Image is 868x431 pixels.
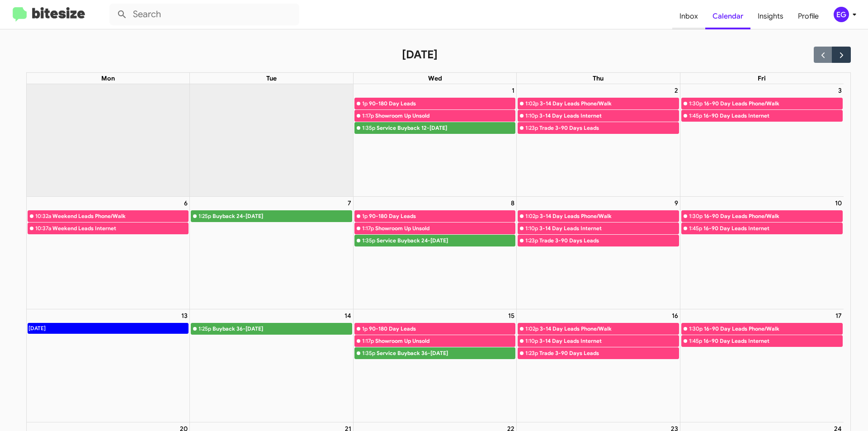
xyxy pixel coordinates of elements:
div: Weekend Leads Phone/Walk [52,212,189,221]
div: 16-90 Day Leads Phone/Walk [704,324,842,333]
div: Buyback 36-[DATE] [212,324,351,333]
button: Next month [832,47,850,62]
a: Wednesday [426,73,444,84]
a: October 7, 2025 [346,197,353,209]
td: October 6, 2025 [27,196,190,309]
div: 16-90 Day Leads Phone/Walk [704,99,842,108]
div: 1:17p [362,224,374,233]
div: 1:17p [362,111,374,120]
div: 3-14 Day Leads Phone/Walk [540,99,678,108]
a: Monday [99,73,117,84]
a: October 16, 2025 [670,309,680,322]
a: October 2, 2025 [673,84,680,97]
a: October 1, 2025 [510,84,516,97]
div: 1:02p [525,99,538,108]
a: Thursday [591,73,605,84]
a: October 14, 2025 [343,309,353,322]
td: October 15, 2025 [353,309,516,422]
div: 1:02p [525,324,538,333]
div: 1p [362,99,368,108]
div: 10:37a [35,224,51,233]
td: October 17, 2025 [680,309,843,422]
a: Profile [791,3,826,29]
div: 16-90 Day Leads Phone/Walk [704,212,842,221]
td: October 1, 2025 [353,84,516,197]
div: 1:35p [362,236,375,245]
div: 90-180 Day Leads [369,212,515,221]
div: 1:30p [689,99,703,108]
div: 1:23p [525,349,538,358]
div: 3-14 Day Leads Internet [539,111,678,120]
div: 90-180 Day Leads [369,99,515,108]
div: 1:23p [525,123,538,133]
a: October 15, 2025 [506,309,516,322]
a: Insights [750,3,791,29]
div: Buyback 24-[DATE] [212,212,351,221]
div: 1:30p [689,324,703,333]
div: Service Buyback 24-[DATE] [377,236,515,245]
td: October 2, 2025 [517,84,680,197]
td: October 10, 2025 [680,196,843,309]
a: October 8, 2025 [509,197,516,209]
div: 1:45p [689,224,702,233]
div: 10:32a [35,212,51,221]
div: 1:17p [362,336,374,346]
a: October 10, 2025 [833,197,844,209]
div: [DATE] [28,323,46,333]
a: Tuesday [264,73,278,84]
div: 16-90 Day Leads Internet [703,111,842,120]
div: 3-14 Day Leads Internet [539,336,678,346]
td: October 3, 2025 [680,84,843,197]
div: 1:10p [525,111,538,120]
a: October 3, 2025 [836,84,844,97]
div: 16-90 Day Leads Internet [703,224,842,233]
div: 1:45p [689,336,702,346]
div: 1:45p [689,111,702,120]
a: October 13, 2025 [179,309,189,322]
div: 1:23p [525,236,538,245]
div: 1:10p [525,336,538,346]
div: Trade 3-90 Days Leads [539,236,678,245]
div: Showroom Up Unsold [375,111,515,120]
div: 1:25p [198,212,211,221]
button: Previous month [814,47,832,62]
button: EG [826,7,858,22]
div: 1p [362,324,368,333]
div: Service Buyback 36-[DATE] [377,349,515,358]
div: Trade 3-90 Days Leads [539,349,678,358]
td: October 14, 2025 [190,309,353,422]
div: 90-180 Day Leads [369,324,515,333]
a: Calendar [705,3,750,29]
a: Friday [756,73,768,84]
div: 1:30p [689,212,703,221]
div: Service Buyback 12-[DATE] [377,123,515,133]
div: Showroom Up Unsold [375,336,515,346]
div: 1:25p [198,324,211,333]
div: Trade 3-90 Days Leads [539,123,678,133]
div: 1:35p [362,349,375,358]
td: October 7, 2025 [190,196,353,309]
div: Weekend Leads Internet [52,224,189,233]
a: October 9, 2025 [673,197,680,209]
a: October 17, 2025 [834,309,844,322]
div: EG [834,7,849,22]
div: 16-90 Day Leads Internet [703,336,842,346]
h2: [DATE] [402,47,438,62]
div: 3-14 Day Leads Internet [539,224,678,233]
div: 1:10p [525,224,538,233]
div: 1p [362,212,368,221]
td: October 13, 2025 [27,309,190,422]
td: October 8, 2025 [353,196,516,309]
div: Showroom Up Unsold [375,224,515,233]
td: October 9, 2025 [517,196,680,309]
div: 3-14 Day Leads Phone/Walk [540,324,678,333]
div: 3-14 Day Leads Phone/Walk [540,212,678,221]
td: October 16, 2025 [517,309,680,422]
input: Search [109,4,299,25]
div: 1:35p [362,123,375,133]
a: Inbox [672,3,705,29]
